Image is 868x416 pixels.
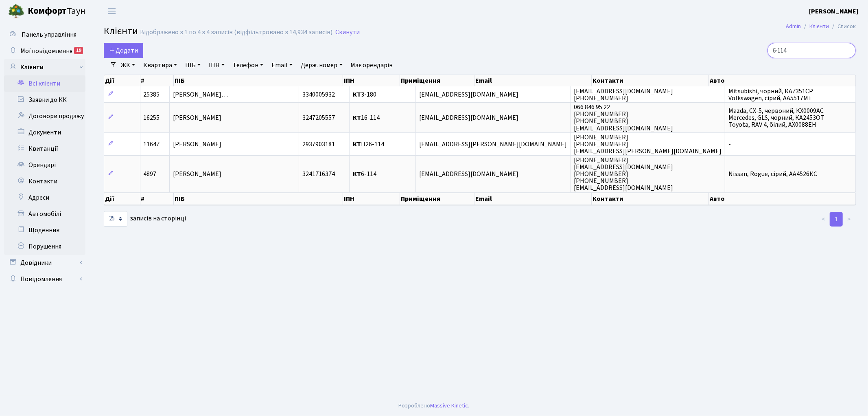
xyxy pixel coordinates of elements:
a: Телефон [230,58,267,72]
a: Massive Kinetic [431,401,468,410]
th: Email [474,75,592,86]
span: [PERSON_NAME] [173,169,221,178]
a: Панель управління [4,26,85,43]
a: Мої повідомлення19 [4,43,85,59]
span: [PERSON_NAME] [173,140,221,149]
span: [EMAIL_ADDRESS][DOMAIN_NAME] [419,169,518,178]
a: ПІБ [182,58,204,72]
span: 16255 [144,113,160,122]
span: [EMAIL_ADDRESS][DOMAIN_NAME] [PHONE_NUMBER] [574,87,673,103]
th: Дії [104,193,140,205]
a: Клієнти [4,59,85,75]
th: Контакти [592,75,709,86]
th: ІПН [343,193,400,205]
th: Дії [104,75,140,86]
span: Панель управління [22,30,77,39]
a: [PERSON_NAME] [809,7,858,16]
a: ЖК [118,58,138,72]
div: Розроблено . [399,401,470,410]
span: 16-114 [353,113,380,122]
span: [EMAIL_ADDRESS][DOMAIN_NAME] [419,113,518,122]
b: Комфорт [28,4,67,18]
a: Щоденник [4,222,85,238]
span: 3-180 [353,90,376,99]
a: Орендарі [4,157,85,173]
span: 3247205557 [302,113,335,122]
th: # [140,193,174,205]
a: Квитанції [4,141,85,157]
a: Адреси [4,189,85,206]
a: Скинути [335,29,360,36]
a: Автомобілі [4,206,85,222]
a: Довідники [4,255,85,271]
a: Заявки до КК [4,92,85,108]
a: 1 [830,212,843,227]
a: Контакти [4,173,85,189]
th: Приміщення [400,75,474,86]
span: Mitsubishi, чорний, КА7351СР Volkswagen, сірий, АА5517МТ [728,87,813,103]
th: ПІБ [174,193,343,205]
span: - [728,140,731,149]
span: Додати [109,46,138,55]
b: КТ [353,169,361,178]
span: Мої повідомлення [20,46,72,55]
span: 3241716374 [302,169,335,178]
a: Документи [4,124,85,141]
a: Повідомлення [4,271,85,287]
a: ІПН [206,58,228,72]
span: [PHONE_NUMBER] [PHONE_NUMBER] [EMAIL_ADDRESS][PERSON_NAME][DOMAIN_NAME] [574,133,722,156]
span: Mazda, CX-5, червоний, KX0009AC Mercedes, GLS, чорний, КА2453ОТ Toyota, RAV 4, білий, АХ0088ЕН [728,106,824,129]
span: 6-114 [353,169,376,178]
span: [PERSON_NAME] [173,113,221,122]
th: ПІБ [174,75,343,86]
label: записів на сторінці [104,211,186,227]
a: Додати [104,43,143,58]
th: ІПН [343,75,400,86]
span: 25385 [144,90,160,99]
span: Таун [28,4,85,18]
b: КТ [353,113,361,122]
th: Приміщення [400,193,474,205]
span: [PHONE_NUMBER] [EMAIL_ADDRESS][DOMAIN_NAME] [PHONE_NUMBER] [PHONE_NUMBER] [EMAIL_ADDRESS][DOMAIN_... [574,156,673,192]
li: Список [829,22,856,31]
b: КТ [353,90,361,99]
b: [PERSON_NAME] [809,7,858,16]
span: 066 846 95 22 [PHONE_NUMBER] [PHONE_NUMBER] [EMAIL_ADDRESS][DOMAIN_NAME] [574,103,673,132]
a: Квартира [140,58,180,72]
th: Авто [709,193,856,205]
img: logo.png [8,3,24,20]
th: # [140,75,174,86]
a: Admin [786,22,801,31]
a: Держ. номер [297,58,345,72]
a: Договори продажу [4,108,85,124]
a: Email [268,58,296,72]
a: Всі клієнти [4,75,85,92]
th: Авто [709,75,856,86]
span: 4897 [144,169,157,178]
b: КТ [353,140,361,149]
div: Відображено з 1 по 4 з 4 записів (відфільтровано з 14,934 записів). [140,29,334,36]
span: [EMAIL_ADDRESS][DOMAIN_NAME] [419,90,518,99]
span: Nissan, Rogue, сірий, АА4526КС [728,169,817,178]
span: П26-114 [353,140,384,149]
th: Email [474,193,592,205]
button: Переключити навігацію [102,4,122,18]
span: [PERSON_NAME]… [173,90,228,99]
a: Порушення [4,238,85,255]
span: 11647 [144,140,160,149]
span: 3340005932 [302,90,335,99]
select: записів на сторінці [104,211,127,227]
input: Пошук... [767,43,856,58]
nav: breadcrumb [774,18,868,35]
div: 19 [74,47,83,54]
a: Має орендарів [348,58,396,72]
span: Клієнти [104,24,138,38]
span: [EMAIL_ADDRESS][PERSON_NAME][DOMAIN_NAME] [419,140,567,149]
a: Клієнти [809,22,829,31]
span: 2937903181 [302,140,335,149]
th: Контакти [592,193,709,205]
